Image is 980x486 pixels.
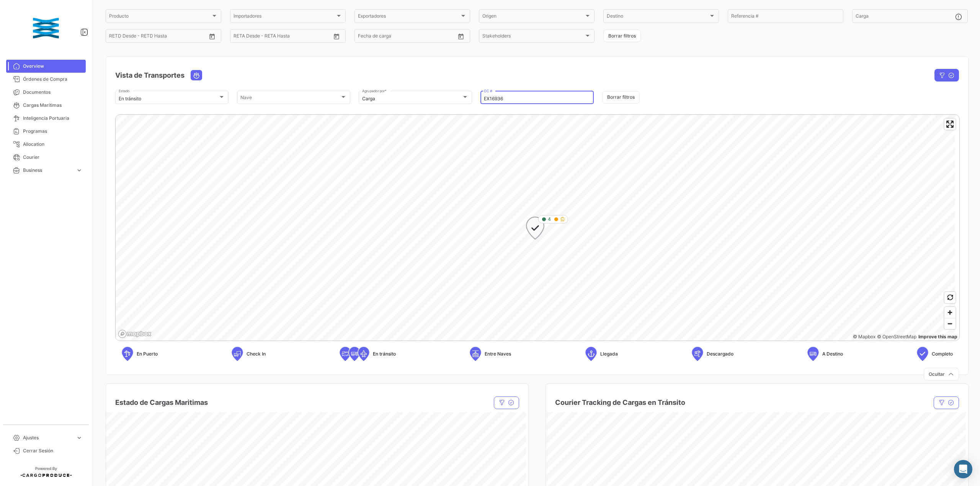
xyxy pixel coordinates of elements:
div: Map marker [526,217,544,240]
button: Zoom out [944,318,955,329]
span: Cerrar Sesión [23,447,83,454]
span: Courier [23,154,83,161]
span: Ajustes [23,434,73,441]
a: OpenStreetMap [877,334,916,339]
a: Órdenes de Compra [6,73,86,86]
input: Hasta [128,34,175,40]
span: expand_more [76,434,83,441]
button: Ocultar [924,368,959,380]
span: Programas [23,128,83,135]
button: Enter fullscreen [944,119,955,130]
span: Origen [482,15,584,20]
span: Entre Naves [485,351,511,357]
img: customer_38.png [27,9,65,47]
a: Programas [6,125,86,138]
input: Desde [109,34,123,40]
span: expand_more [76,167,83,174]
span: Exportadores [358,15,460,20]
input: Hasta [253,34,300,40]
a: Overview [6,60,86,73]
span: Overview [23,63,83,70]
h4: Vista de Transportes [115,70,185,81]
span: Producto [109,15,211,20]
span: Allocation [23,141,83,148]
a: Cargas Marítimas [6,99,86,112]
a: Mapbox logo [118,329,152,338]
a: Courier [6,151,86,164]
span: En tránsito [373,351,396,357]
canvas: Map [116,115,955,342]
span: Business [23,167,73,174]
span: En Puerto [137,351,158,357]
h4: Courier Tracking de Cargas en Tránsito [555,397,685,408]
span: Importadores [234,15,335,20]
button: Borrar filtros [602,91,640,104]
input: Hasta [377,34,424,40]
button: Open calendar [206,31,218,42]
button: Open calendar [455,31,467,42]
input: Desde [358,34,372,40]
span: Destino [607,15,709,20]
span: Check In [247,351,266,357]
button: Borrar filtros [603,29,641,42]
h4: Estado de Cargas Maritimas [115,397,208,408]
a: Inteligencia Portuaria [6,112,86,125]
button: Open calendar [331,31,342,42]
a: Documentos [6,86,86,99]
button: Ocean [191,70,202,80]
span: Órdenes de Compra [23,76,83,83]
span: Descargado [707,351,733,357]
span: Documentos [23,89,83,96]
input: Desde [234,34,247,40]
span: Completo [932,351,953,357]
span: Stakeholders [482,34,584,40]
span: Inteligencia Portuaria [23,115,83,122]
mat-select-trigger: En tránsito [119,96,141,101]
span: Llegada [600,351,618,357]
span: 4 [548,216,551,223]
a: Mapbox [853,334,875,339]
span: Zoom out [944,318,955,329]
a: Allocation [6,138,86,151]
span: A Destino [822,351,843,357]
span: Cargas Marítimas [23,102,83,109]
div: Abrir Intercom Messenger [954,460,972,478]
a: Map feedback [918,334,957,339]
mat-select-trigger: Carga [362,96,375,101]
button: Zoom in [944,307,955,318]
span: Nave [240,96,340,101]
